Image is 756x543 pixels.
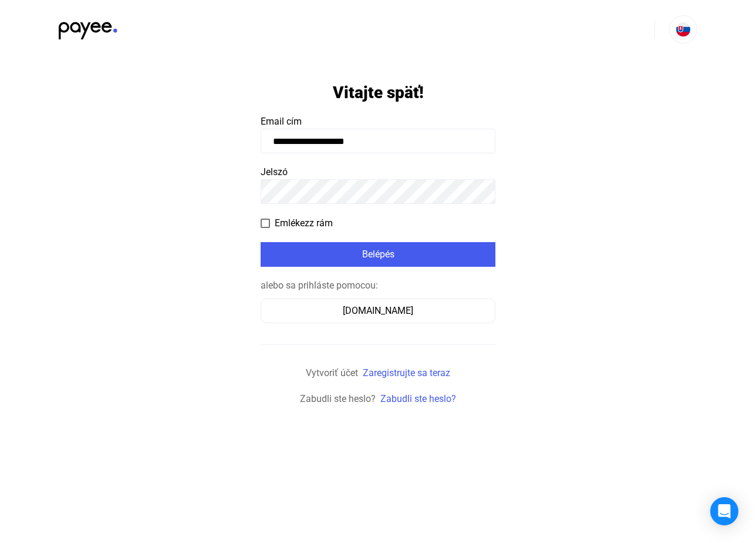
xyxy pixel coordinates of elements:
img: black-payee-blue-dot.svg [59,15,117,39]
h1: Vitajte späť! [333,82,424,103]
a: [DOMAIN_NAME] [261,305,495,316]
button: Belépés [261,242,495,267]
div: [DOMAIN_NAME] [265,304,491,318]
a: Zaregistrujte sa teraz [363,367,450,378]
div: alebo sa prihláste pomocou: [261,279,495,293]
img: SK [676,22,690,36]
button: [DOMAIN_NAME] [261,299,495,323]
button: SK [669,15,697,43]
div: Open Intercom Messenger [710,497,738,525]
div: Belépés [264,247,492,262]
span: Vytvoriť účet [306,367,358,378]
span: Jelszó [261,166,288,177]
a: Zabudli ste heslo? [380,393,456,404]
span: Zabudli ste heslo? [300,393,376,404]
span: Email cím [261,116,302,127]
span: Emlékezz rám [275,216,333,230]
